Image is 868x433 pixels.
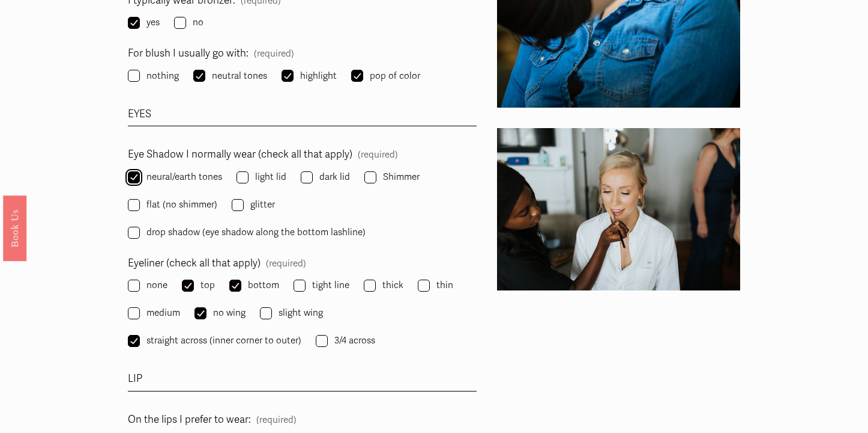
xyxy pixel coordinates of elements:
[200,277,215,293] span: top
[364,171,376,183] input: Shimmer
[334,333,375,349] span: 3/4 across
[316,335,328,347] input: 3/4 across
[146,224,366,241] span: drop shadow (eye shadow along the bottom lashline)
[128,146,352,164] span: Eye Shadow I normally wear (check all that apply)
[250,197,275,213] span: glitter
[436,277,453,293] span: thin
[383,169,420,185] span: Shimmer
[248,277,279,293] span: bottom
[3,195,26,261] a: Book Us
[146,305,180,321] span: medium
[128,227,140,239] input: drop shadow (eye shadow along the bottom lashline)
[128,370,477,391] div: LIP
[193,70,205,82] input: neutral tones
[146,169,222,185] span: neural/earth tones
[174,17,186,29] input: no
[128,335,140,347] input: straight across (inner corner to outer)
[260,307,272,319] input: slight wing
[146,68,179,84] span: nothing
[301,171,313,183] input: dark lid
[128,45,249,63] span: For blush I usually go with:
[254,46,294,62] span: (required)
[279,305,323,321] span: slight wing
[128,199,140,211] input: flat (no shimmer)
[146,333,301,349] span: straight across (inner corner to outer)
[212,68,267,84] span: neutral tones
[312,277,349,293] span: tight line
[370,68,420,84] span: pop of color
[128,17,140,29] input: yes
[282,70,294,82] input: highlight
[213,305,246,321] span: no wing
[128,70,140,82] input: nothing
[182,280,194,292] input: top
[237,171,249,183] input: light lid
[232,199,244,211] input: glitter
[229,280,241,292] input: bottom
[319,169,350,185] span: dark lid
[256,412,297,428] span: (required)
[128,307,140,319] input: medium
[300,68,337,84] span: highlight
[194,307,206,319] input: no wing
[128,280,140,292] input: none
[351,70,363,82] input: pop of color
[294,280,306,292] input: tight line
[193,14,203,31] span: no
[266,256,306,272] span: (required)
[358,147,398,163] span: (required)
[128,411,251,429] span: On the lips I prefer to wear:
[128,171,140,183] input: neural/earth tones
[146,14,160,31] span: yes
[128,254,261,273] span: Eyeliner (check all that apply)
[146,277,167,293] span: none
[364,280,376,292] input: thick
[418,280,430,292] input: thin
[382,277,403,293] span: thick
[128,105,477,126] div: EYES
[255,169,286,185] span: light lid
[146,197,217,213] span: flat (no shimmer)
